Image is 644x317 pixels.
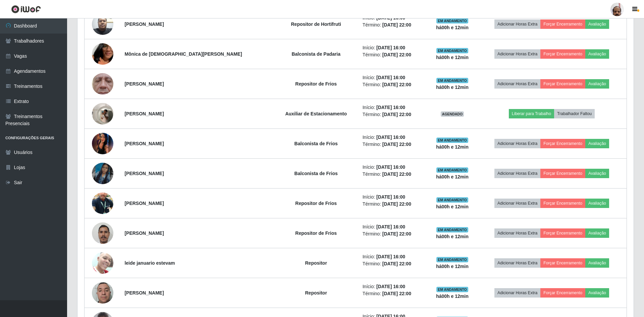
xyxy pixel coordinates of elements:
strong: há 00 h e 12 min [436,234,469,239]
time: [DATE] 16:00 [376,254,405,259]
strong: Balconista de Frios [294,171,338,176]
strong: há 00 h e 12 min [436,25,469,30]
time: [DATE] 22:00 [382,201,411,207]
img: 1750979435200.jpeg [92,184,113,222]
li: Término: [363,230,424,237]
li: Término: [363,171,424,178]
button: Trabalhador Faltou [554,109,595,118]
img: 1754513784799.jpeg [92,219,113,247]
img: 1740581753202.jpeg [92,95,113,133]
li: Início: [363,104,424,111]
strong: Repositor de Hortifruti [291,21,341,27]
time: [DATE] 16:00 [376,284,405,289]
button: Adicionar Horas Extra [494,169,540,178]
button: Avaliação [585,19,609,29]
time: [DATE] 16:00 [376,105,405,110]
strong: [PERSON_NAME] [124,290,164,296]
button: Liberar para Trabalho [509,109,554,118]
time: [DATE] 22:00 [382,82,411,87]
li: Término: [363,81,424,88]
strong: leide januario estevam [124,260,175,266]
li: Término: [363,260,424,267]
span: EM ANDAMENTO [436,257,468,262]
time: [DATE] 22:00 [382,52,411,57]
button: Forçar Encerramento [540,288,585,298]
strong: há 00 h e 12 min [436,294,469,299]
strong: há 00 h e 12 min [436,85,469,90]
strong: há 00 h e 12 min [436,204,469,209]
time: [DATE] 16:00 [376,45,405,50]
button: Adicionar Horas Extra [494,79,540,89]
time: [DATE] 22:00 [382,291,411,296]
li: Início: [363,44,424,51]
li: Início: [363,74,424,81]
strong: [PERSON_NAME] [124,21,164,27]
span: EM ANDAMENTO [436,197,468,203]
strong: [PERSON_NAME] [124,81,164,87]
strong: há 00 h e 12 min [436,174,469,179]
strong: há 00 h e 12 min [436,55,469,60]
img: 1748993831406.jpeg [92,154,113,193]
button: Adicionar Horas Extra [494,199,540,208]
button: Avaliação [585,199,609,208]
time: [DATE] 16:00 [376,135,405,140]
strong: há 00 h e 12 min [436,264,469,269]
time: [DATE] 22:00 [382,142,411,147]
time: [DATE] 16:00 [376,194,405,200]
li: Término: [363,111,424,118]
span: EM ANDAMENTO [436,138,468,143]
button: Forçar Encerramento [540,169,585,178]
button: Forçar Encerramento [540,19,585,29]
span: EM ANDAMENTO [436,48,468,53]
strong: Repositor de Frios [295,201,337,206]
button: Avaliação [585,139,609,148]
span: EM ANDAMENTO [436,227,468,232]
li: Início: [363,283,424,290]
button: Forçar Encerramento [540,258,585,268]
strong: há 00 h e 12 min [436,144,469,150]
img: 1755915941473.jpeg [92,249,113,277]
strong: [PERSON_NAME] [124,201,164,206]
img: 1724708797477.jpeg [92,278,113,307]
img: 1755624541538.jpeg [92,10,113,38]
li: Início: [363,253,424,260]
button: Avaliação [585,49,609,59]
button: Forçar Encerramento [540,49,585,59]
img: CoreUI Logo [11,5,41,13]
button: Adicionar Horas Extra [494,139,540,148]
li: Término: [363,290,424,297]
li: Início: [363,134,424,141]
button: Forçar Encerramento [540,79,585,89]
button: Avaliação [585,258,609,268]
img: 1745291755814.jpeg [92,120,113,167]
strong: Repositor [305,260,327,266]
strong: Auxiliar de Estacionamento [285,111,347,116]
strong: Mônica de [DEMOGRAPHIC_DATA][PERSON_NAME] [124,51,242,57]
span: EM ANDAMENTO [436,18,468,23]
button: Adicionar Horas Extra [494,49,540,59]
button: Avaliação [585,169,609,178]
button: Adicionar Horas Extra [494,228,540,238]
time: [DATE] 16:00 [376,164,405,170]
strong: [PERSON_NAME] [124,171,164,176]
time: [DATE] 22:00 [382,171,411,177]
strong: Balconista de Frios [294,141,338,146]
li: Término: [363,51,424,58]
img: 1747494723003.jpeg [92,60,113,108]
strong: Repositor de Frios [295,81,337,87]
button: Avaliação [585,288,609,298]
button: Forçar Encerramento [540,139,585,148]
span: EM ANDAMENTO [436,78,468,83]
time: [DATE] 22:00 [382,112,411,117]
button: Forçar Encerramento [540,228,585,238]
li: Término: [363,201,424,208]
span: AGENDADO [441,111,464,117]
li: Término: [363,141,424,148]
strong: Balconista de Padaria [291,51,340,57]
button: Forçar Encerramento [540,199,585,208]
time: [DATE] 22:00 [382,261,411,266]
strong: [PERSON_NAME] [124,230,164,236]
span: EM ANDAMENTO [436,287,468,292]
span: EM ANDAMENTO [436,167,468,173]
button: Adicionar Horas Extra [494,288,540,298]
